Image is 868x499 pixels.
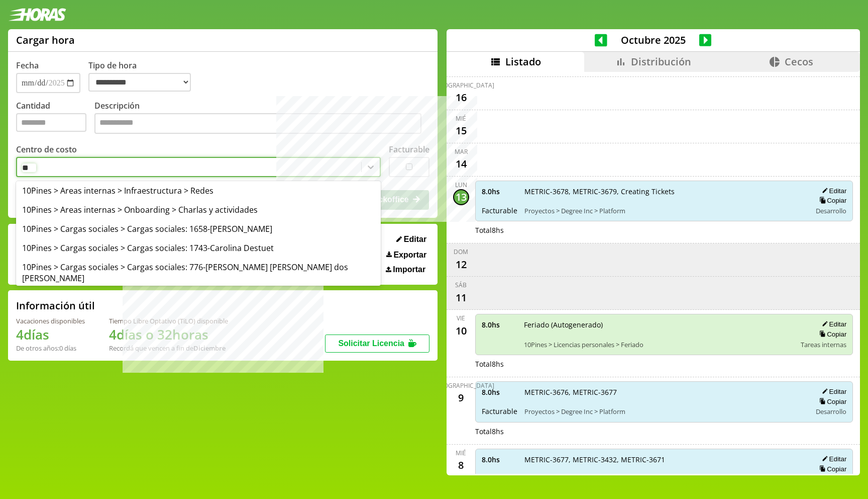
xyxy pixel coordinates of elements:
input: Cantidad [16,113,86,132]
h1: 4 días o 32 horas [109,325,228,344]
button: Copiar [816,397,846,406]
span: Desarrollo [816,407,846,416]
span: 8.0 hs [482,387,517,397]
div: 10Pines > Areas internas > Infraestructura > Redes [16,181,381,200]
span: Proyectos > Degree Inc > Platform [524,206,805,215]
button: Editar [819,320,846,328]
h1: Cargar hora [16,33,75,47]
span: Editar [404,235,426,244]
div: 10Pines > Areas internas > Onboarding > Charlas y actividades [16,200,381,219]
span: Solicitar Licencia [338,339,404,348]
div: 16 [453,90,469,106]
div: Tiempo Libre Optativo (TiLO) disponible [109,316,228,325]
button: Exportar [383,250,429,260]
span: Distribución [631,55,691,68]
span: 10Pines > Licencias personales > Feriado [524,340,794,349]
div: mié [456,449,466,457]
div: vie [457,314,465,322]
span: Cecos [785,55,813,68]
span: 8.0 hs [482,187,517,196]
select: Tipo de hora [88,73,191,92]
div: Recordá que vencen a fin de [109,344,228,353]
button: Copiar [816,465,846,473]
span: Tareas internas [801,340,846,349]
button: Copiar [816,196,846,205]
span: 8.0 hs [482,320,517,329]
div: 10Pines > Cargas sociales > Cargas sociales: 1658-[PERSON_NAME] [16,219,381,238]
h2: Información útil [16,299,95,312]
div: 12 [453,256,469,272]
div: 13 [453,189,469,205]
div: 10Pines > Cargas sociales > Cargas sociales: 1743-Carolina Destuet [16,238,381,258]
span: Octubre 2025 [607,33,699,47]
img: logotipo [8,8,66,21]
div: sáb [455,281,467,289]
div: mar [455,147,468,156]
span: 8.0 hs [482,455,517,464]
button: Editar [819,387,846,396]
label: Centro de costo [16,144,77,155]
span: METRIC-3677, METRIC-3432, METRIC-3671 [524,455,805,464]
button: Solicitar Licencia [325,335,429,353]
button: Editar [393,234,429,244]
textarea: Descripción [94,113,421,134]
div: scrollable content [447,72,860,474]
span: Facturable [482,406,517,416]
div: Total 8 hs [475,427,853,436]
button: Copiar [816,330,846,339]
div: 15 [453,123,469,139]
div: Vacaciones disponibles [16,316,85,325]
span: Listado [505,55,541,68]
div: 14 [453,156,469,172]
div: De otros años: 0 días [16,344,85,353]
label: Descripción [94,100,429,137]
div: Total 8 hs [475,225,853,235]
div: mié [456,114,466,123]
label: Cantidad [16,100,94,137]
span: Importar [393,265,425,274]
span: Feriado (Autogenerado) [524,320,794,329]
span: Desarrollo [816,206,846,215]
div: dom [454,247,468,256]
div: [DEMOGRAPHIC_DATA] [428,381,494,390]
span: Facturable [482,206,517,215]
button: Editar [819,187,846,195]
b: Diciembre [193,344,226,353]
div: 9 [453,390,469,406]
label: Tipo de hora [88,60,199,93]
div: Total 8 hs [475,359,853,369]
span: Exportar [393,251,426,260]
div: 8 [453,457,469,473]
span: METRIC-3678, METRIC-3679, Creating Tickets [524,187,805,196]
div: [DEMOGRAPHIC_DATA] [428,81,494,90]
span: Proyectos > Degree Inc > Platform [524,407,805,416]
label: Fecha [16,60,39,71]
h1: 4 días [16,325,85,344]
div: 11 [453,289,469,305]
span: METRIC-3676, METRIC-3677 [524,387,805,397]
button: Editar [819,455,846,463]
div: 10 [453,322,469,339]
label: Facturable [389,144,429,155]
div: lun [455,181,467,189]
div: 10Pines > Cargas sociales > Cargas sociales: 776-[PERSON_NAME] [PERSON_NAME] dos [PERSON_NAME] [16,258,381,288]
